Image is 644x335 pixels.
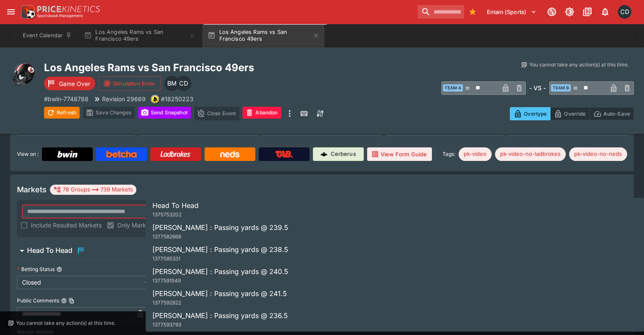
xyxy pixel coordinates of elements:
div: Byron Monk [164,76,180,91]
span: Team B [551,84,571,91]
p: Auto-Save [603,109,630,118]
span: 1377592822 [152,299,181,306]
button: more [285,107,295,120]
label: Tags: [442,147,455,161]
div: bwin [151,95,159,103]
span: [PERSON_NAME] : Passing yards @ 240.5 [152,267,288,276]
button: Los Angeles Rams vs San Francisco 49ers [202,24,324,47]
button: Event Calendar [18,24,77,47]
div: Cameron Duffy [176,76,191,91]
span: pk-video-no-neds [569,150,627,158]
h5: Markets [17,185,47,194]
img: Sportsbook Management [37,14,83,18]
p: Game Over [59,79,90,88]
span: Only Markets with Liability [117,221,191,230]
button: Notifications [597,4,613,19]
span: [PERSON_NAME] : Passing yards @ 239.5 [152,223,288,232]
button: Send Snapshot [138,107,191,119]
div: Closed [17,276,152,289]
label: View on : [17,147,39,161]
img: Neds [220,151,239,158]
button: View Form Guide [367,147,432,161]
p: Cerberus [331,150,356,158]
span: Team A [443,84,463,91]
button: Override [550,107,589,120]
button: Auto-Save [589,107,634,120]
a: Cerberus [313,147,364,161]
span: 1377585331 [152,255,180,262]
span: 1377591549 [152,277,181,284]
p: Revision 29669 [102,94,146,103]
p: Public Comments [17,297,59,304]
span: Include Resulted Markets [31,221,102,230]
img: Ladbrokes [160,151,191,158]
button: Head To Head [10,242,463,259]
span: 1377593793 [152,321,181,328]
button: Copy To Clipboard [69,298,75,304]
button: Toggle light/dark mode [562,4,577,19]
div: Cameron Duffy [618,5,631,19]
h2: Copy To Clipboard [44,61,388,74]
button: Documentation [580,4,595,19]
button: open drawer [3,4,19,19]
p: Overtype [524,109,547,118]
div: Betting Target: cerberus [569,147,627,161]
img: bwin.png [151,95,159,103]
img: Cerberus [321,151,327,158]
img: Betcha [106,151,137,158]
img: Bwin [57,151,77,158]
span: pk-video [459,150,492,158]
span: [PERSON_NAME] : Passing yards @ 238.5 [152,245,288,254]
button: Refresh [44,107,80,119]
button: Abandon [243,107,281,119]
p: Copy To Clipboard [161,94,193,103]
button: Connected to PK [544,4,559,19]
button: Los Angeles Rams vs San Francisco 49ers [79,24,201,47]
h6: Head To Head [27,246,72,255]
div: 78 Groups 739 Markets [53,185,133,195]
img: american_football.png [10,61,37,88]
button: Select Tenant [482,5,542,19]
p: You cannot take any action(s) at this time. [529,61,629,69]
span: Mark an event as closed and abandoned. [243,108,281,116]
span: [PERSON_NAME] : Passing yards @ 236.5 [152,311,288,320]
span: 1375753202 [152,211,182,218]
span: [PERSON_NAME] : Passing yards @ 241.5 [152,289,287,298]
span: pk-video-no-ladbrokes [495,150,566,158]
span: Head To Head [152,201,199,210]
span: 1377582668 [152,233,181,240]
p: You cannot take any action(s) at this time. [16,319,116,327]
button: Simulation Error [99,76,161,91]
img: TabNZ [275,151,293,158]
p: Betting Status [17,266,55,273]
input: search [417,5,464,19]
button: Public CommentsCopy To Clipboard [61,298,67,304]
div: Betting Target: cerberus [495,147,566,161]
button: Overtype [510,107,550,120]
p: Override [564,109,586,118]
h6: - VS - [529,83,546,92]
button: Bookmarks [466,5,479,19]
img: PriceKinetics Logo [19,3,36,20]
p: Copy To Clipboard [44,94,88,103]
button: Cameron Duffy [615,3,634,21]
div: Betting Target: cerberus [459,147,492,161]
div: Start From [510,107,634,120]
button: Betting Status [56,266,62,272]
img: PriceKinetics [37,6,100,12]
